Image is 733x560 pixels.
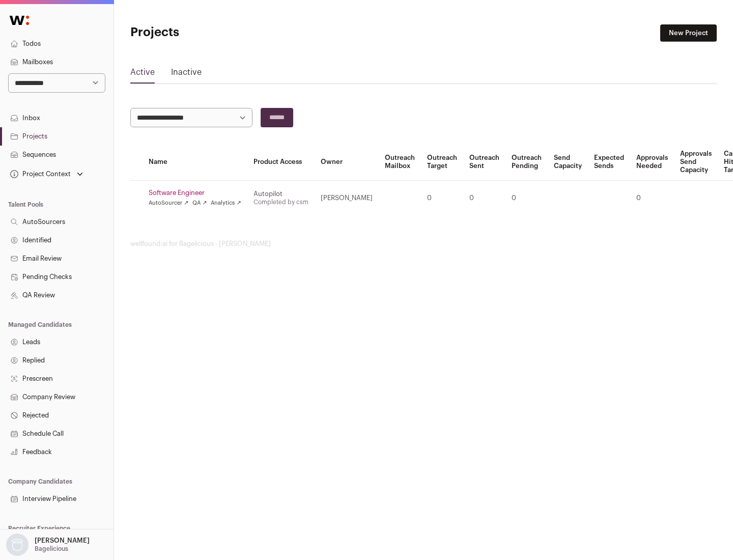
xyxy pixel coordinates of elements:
[674,144,718,181] th: Approvals Send Capacity
[379,144,421,181] th: Outreach Mailbox
[315,144,379,181] th: Owner
[192,199,207,207] a: QA ↗
[253,190,308,198] div: Autopilot
[35,545,68,553] p: Bagelicious
[8,170,71,178] div: Project Context
[660,24,717,42] a: New Project
[130,24,326,41] h1: Projects
[463,181,505,216] td: 0
[6,534,29,556] img: nopic.png
[171,66,202,82] a: Inactive
[505,181,548,216] td: 0
[505,144,548,181] th: Outreach Pending
[630,181,674,216] td: 0
[4,10,35,31] img: Wellfound
[149,189,241,197] a: Software Engineer
[548,144,588,181] th: Send Capacity
[211,199,241,207] a: Analytics ↗
[35,537,90,545] p: [PERSON_NAME]
[253,199,308,205] a: Completed by csm
[421,144,463,181] th: Outreach Target
[588,144,630,181] th: Expected Sends
[421,181,463,216] td: 0
[4,534,92,556] button: Open dropdown
[149,199,188,207] a: AutoSourcer ↗
[8,167,85,181] button: Open dropdown
[130,240,717,248] footer: wellfound:ai for Bagelicious - [PERSON_NAME]
[630,144,674,181] th: Approvals Needed
[315,181,379,216] td: [PERSON_NAME]
[143,144,247,181] th: Name
[247,144,315,181] th: Product Access
[130,66,155,82] a: Active
[463,144,505,181] th: Outreach Sent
